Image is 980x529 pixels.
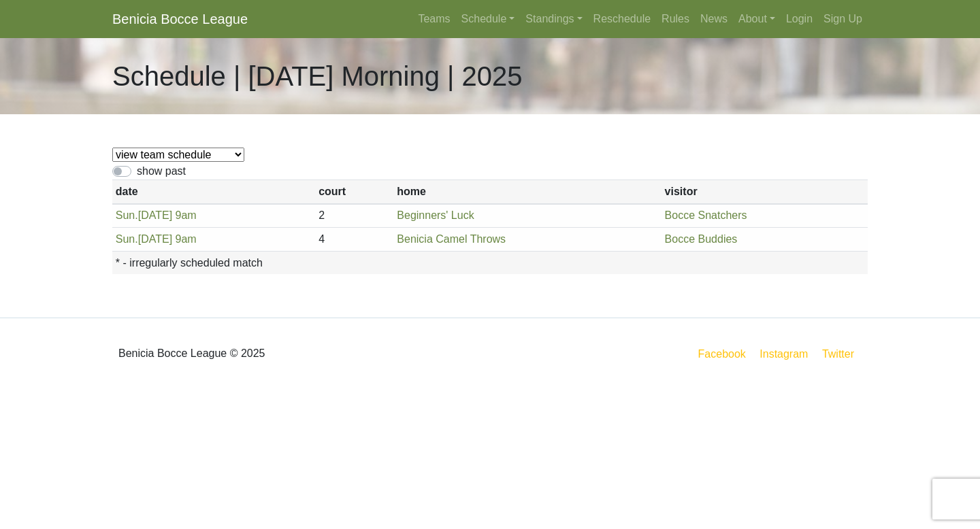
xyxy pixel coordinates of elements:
a: Standings [520,5,587,33]
a: Rules [656,5,695,33]
span: Sun. [116,233,138,245]
a: Twitter [819,345,865,362]
a: Login [781,5,818,33]
a: News [695,5,733,33]
a: Sun.[DATE] 9am [116,233,197,245]
a: Facebook [696,345,749,362]
a: Benicia Bocce League [112,5,248,33]
a: Instagram [757,345,811,362]
a: Beginners' Luck [397,209,474,221]
a: Bocce Snatchers [665,209,747,221]
th: * - irregularly scheduled match [112,251,868,274]
a: About [733,5,781,33]
a: Sign Up [818,5,868,33]
td: 4 [315,228,393,252]
a: Reschedule [588,5,657,33]
td: 2 [315,204,393,228]
div: Benicia Bocce League © 2025 [102,329,490,378]
h1: Schedule | [DATE] Morning | 2025 [112,60,523,92]
th: visitor [661,180,868,204]
a: Benicia Camel Throws [397,233,506,245]
th: home [394,180,661,204]
span: Sun. [116,209,138,221]
th: court [315,180,393,204]
a: Teams [412,5,455,33]
a: Bocce Buddies [665,233,738,245]
th: date [112,180,315,204]
a: Schedule [456,5,521,33]
label: show past [137,163,186,180]
a: Sun.[DATE] 9am [116,209,197,221]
